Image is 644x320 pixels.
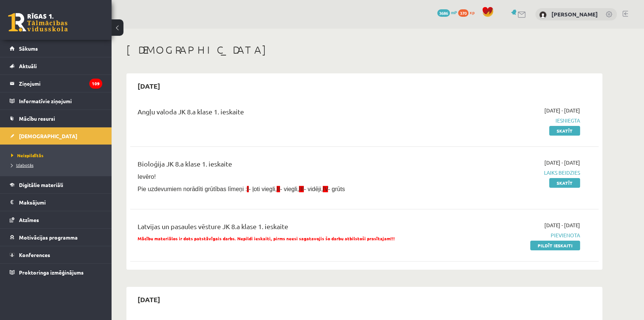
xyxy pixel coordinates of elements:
div: Bioloģija JK 8.a klase 1. ieskaite [138,159,429,172]
a: Skatīt [549,126,580,136]
span: Atzīmes [19,216,39,223]
a: Sākums [10,40,102,57]
span: Konferences [19,251,50,258]
legend: Ziņojumi [19,75,102,92]
span: Motivācijas programma [19,234,78,241]
span: Iesniegta [440,117,580,124]
legend: Maksājumi [19,194,102,211]
a: Digitālie materiāli [10,176,102,193]
span: Digitālie materiāli [19,181,63,188]
span: Laiks beidzies [440,169,580,177]
a: 370 xp [458,9,478,15]
h2: [DATE] [130,291,168,308]
span: IV [323,186,328,192]
span: Sākums [19,45,38,52]
a: Neizpildītās [11,152,104,159]
span: Pie uzdevumiem norādīti grūtības līmeņi : - ļoti viegli, - viegli, - vidēji, - grūts [138,186,345,192]
span: Mācību resursi [19,115,55,122]
a: [PERSON_NAME] [551,10,598,18]
div: Angļu valoda JK 8.a klase 1. ieskaite [138,107,429,120]
span: Aktuāli [19,63,37,69]
a: Konferences [10,246,102,263]
a: Proktoringa izmēģinājums [10,264,102,281]
a: Motivācijas programma [10,229,102,246]
i: 109 [89,79,102,89]
a: [DEMOGRAPHIC_DATA] [10,127,102,145]
span: [DEMOGRAPHIC_DATA] [19,133,77,139]
a: Skatīt [549,178,580,188]
a: 3686 mP [437,9,457,15]
span: Mācību materiālos ir dots patstāvīgais darbs. Nepildi ieskaiti, pirms neesi sagatavojis šo darbu ... [138,235,395,241]
a: Pildīt ieskaiti [530,241,580,250]
a: Aktuāli [10,57,102,75]
a: Ziņojumi109 [10,75,102,92]
span: Izlabotās [11,162,33,168]
span: 370 [458,9,468,17]
span: Pievienota [440,231,580,239]
span: I [247,186,248,192]
span: II [277,186,280,192]
span: III [299,186,304,192]
a: Rīgas 1. Tālmācības vidusskola [8,13,68,32]
a: Izlabotās [11,162,104,168]
a: Atzīmes [10,211,102,228]
span: Ievēro! [138,174,156,180]
span: mP [451,9,457,15]
img: Kārlis Bergs [539,11,547,19]
a: Mācību resursi [10,110,102,127]
span: xp [470,9,474,15]
a: Maksājumi [10,194,102,211]
div: Latvijas un pasaules vēsture JK 8.a klase 1. ieskaite [138,221,429,235]
h1: [DEMOGRAPHIC_DATA] [126,44,602,56]
span: Neizpildītās [11,152,44,158]
a: Informatīvie ziņojumi [10,92,102,110]
span: [DATE] - [DATE] [544,159,580,167]
legend: Informatīvie ziņojumi [19,92,102,110]
span: [DATE] - [DATE] [544,107,580,114]
span: [DATE] - [DATE] [544,221,580,229]
h2: [DATE] [130,77,168,95]
span: 3686 [437,9,450,17]
span: Proktoringa izmēģinājums [19,269,84,276]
